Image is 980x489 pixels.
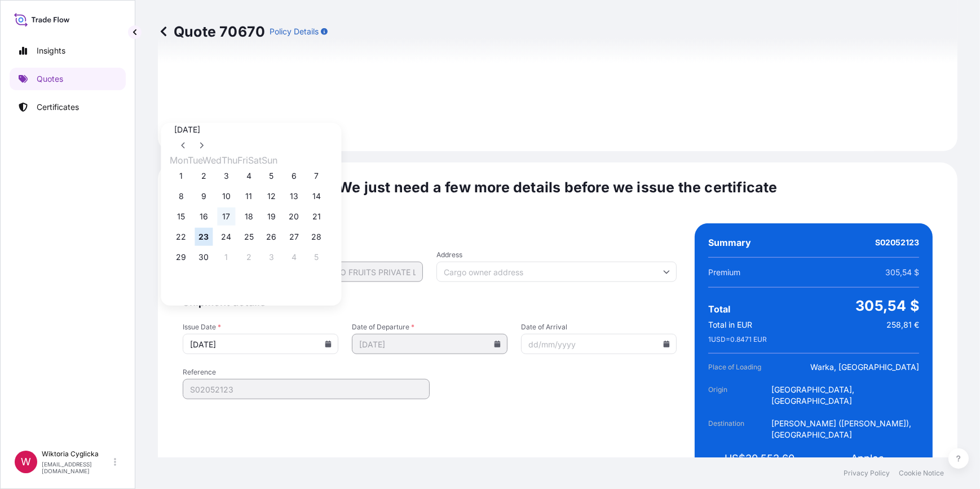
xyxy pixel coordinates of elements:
[183,323,338,332] span: Issue Date
[158,23,265,41] p: Quote 70670
[195,167,213,185] button: 2
[708,384,771,407] span: Origin
[195,228,213,246] button: 23
[725,452,795,465] span: US$30,553.60
[521,323,677,332] span: Date of Arrival
[183,296,677,309] span: Shipment details
[307,228,325,246] button: 28
[248,155,262,166] span: Saturday
[285,167,303,185] button: 6
[771,418,919,440] span: [PERSON_NAME] ([PERSON_NAME]), [GEOGRAPHIC_DATA]
[352,323,507,332] span: Date of Departure
[217,208,235,226] button: 17
[285,248,303,266] button: 4
[183,379,430,399] input: Your internal reference
[262,187,280,205] button: 12
[307,187,325,205] button: 14
[240,167,258,185] button: 4
[708,267,740,278] span: Premium
[172,167,190,185] button: 1
[708,303,730,315] span: Total
[262,167,280,185] button: 5
[771,384,919,407] span: [GEOGRAPHIC_DATA], [GEOGRAPHIC_DATA]
[217,187,235,205] button: 10
[237,155,248,166] span: Friday
[338,178,778,196] span: We just need a few more details before we issue the certificate
[183,223,677,237] span: Named Assured Details
[352,334,507,354] input: dd/mm/yyyy
[708,418,771,440] span: Destination
[170,155,188,166] span: Monday
[899,469,944,478] a: Cookie Notice
[262,208,280,226] button: 19
[172,228,190,246] button: 22
[37,102,79,113] p: Certificates
[21,456,31,468] span: W
[10,68,126,90] a: Quotes
[188,155,202,166] span: Tuesday
[285,228,303,246] button: 27
[240,208,258,226] button: 18
[195,248,213,266] button: 30
[183,334,338,354] input: dd/mm/yyyy
[285,208,303,226] button: 20
[262,228,280,246] button: 26
[217,248,235,266] button: 1
[708,237,751,248] span: Summary
[886,319,919,331] span: 258,81 €
[37,73,63,85] p: Quotes
[307,208,325,226] button: 21
[240,228,258,246] button: 25
[174,123,328,136] div: [DATE]
[202,155,222,166] span: Wednesday
[285,187,303,205] button: 13
[37,45,65,56] p: Insights
[844,469,890,478] a: Privacy Policy
[270,26,319,37] p: Policy Details
[10,39,126,62] a: Insights
[521,334,677,354] input: dd/mm/yyyy
[436,262,677,282] input: Cargo owner address
[10,96,126,118] a: Certificates
[217,228,235,246] button: 24
[708,335,767,344] span: 1 USD = 0.8471 EUR
[307,248,325,266] button: 5
[307,167,325,185] button: 7
[42,450,112,459] p: Wiktoria Cyglicka
[183,368,430,377] span: Reference
[195,208,213,226] button: 16
[222,155,237,166] span: Thursday
[240,248,258,266] button: 2
[262,248,280,266] button: 3
[885,267,919,278] span: 305,54 $
[810,362,919,373] span: Warka, [GEOGRAPHIC_DATA]
[172,208,190,226] button: 15
[172,248,190,266] button: 29
[262,155,277,166] span: Sunday
[436,250,677,259] span: Address
[708,319,752,331] span: Total in EUR
[195,187,213,205] button: 9
[217,167,235,185] button: 3
[240,187,258,205] button: 11
[851,452,884,465] span: Apples
[875,237,919,248] span: S02052123
[855,297,919,315] span: 305,54 $
[42,461,112,474] p: [EMAIL_ADDRESS][DOMAIN_NAME]
[708,362,771,373] span: Place of Loading
[172,187,190,205] button: 8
